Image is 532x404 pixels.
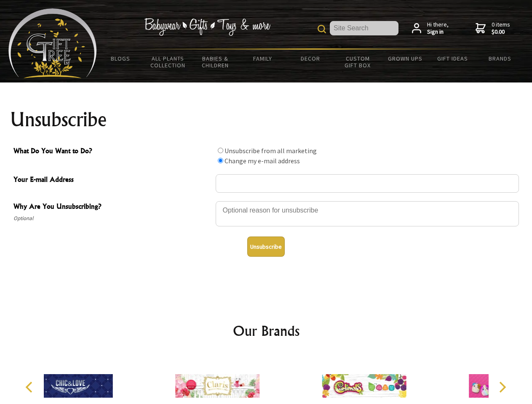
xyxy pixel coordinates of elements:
img: Babywear - Gifts - Toys & more [144,18,270,36]
button: Previous [21,378,40,396]
a: Babies & Children [192,50,239,74]
button: Next [493,378,511,396]
a: Grown Ups [381,50,429,67]
a: Family [239,50,287,67]
a: Gift Ideas [429,50,476,67]
span: Your E-mail Address [13,174,211,186]
input: Your E-mail Address [216,174,519,193]
span: Hi there, [427,21,449,36]
span: Optional [13,213,211,223]
h1: Unsubscribe [10,109,522,130]
label: Unsubscribe from all marketing [225,146,317,155]
button: Unsubscribe [247,237,285,257]
a: 0 items$0.00 [476,21,510,36]
span: Why Are You Unsubscribing? [13,201,211,213]
textarea: Why Are You Unsubscribing? [216,201,519,226]
a: Decor [286,50,334,67]
a: All Plants Collection [144,50,192,74]
a: BLOGS [97,50,144,67]
a: Hi there,Sign in [412,21,449,36]
a: Custom Gift Box [334,50,382,74]
input: Site Search [330,21,398,35]
h2: Our Brands [17,321,516,341]
img: product search [318,25,326,33]
strong: Sign in [427,28,449,36]
img: Babyware - Gifts - Toys and more... [8,8,97,78]
a: Brands [476,50,524,67]
input: What Do You Want to Do? [218,148,223,153]
span: 0 items [492,21,510,36]
span: What Do You Want to Do? [13,146,211,158]
input: What Do You Want to Do? [218,158,223,163]
label: Change my e-mail address [225,157,300,165]
strong: $0.00 [492,28,510,36]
